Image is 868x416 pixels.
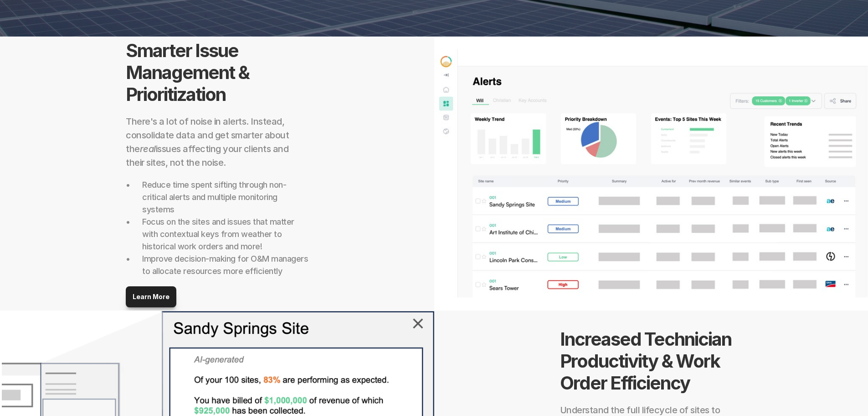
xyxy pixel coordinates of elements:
[126,40,308,105] h1: Smarter Issue Management & Prioritization
[126,286,176,307] a: Learn More
[142,216,308,253] h2: Focus on the sites and issues that matter with contextual keys from weather to historical work or...
[140,143,156,154] em: real
[126,115,308,169] h2: There's a lot of noise in alerts. Instead, consolidate data and get smarter about the issues affe...
[133,293,169,301] p: Learn More
[142,253,308,277] p: Improve decision-making for O&M managers to allocate resources more efficiently
[560,328,742,394] h1: Increased Technician Productivity & Work Order Efficiency
[822,372,868,416] iframe: Chat Widget
[142,179,308,216] h2: Reduce time spent sifting through non-critical alerts and multiple monitoring systems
